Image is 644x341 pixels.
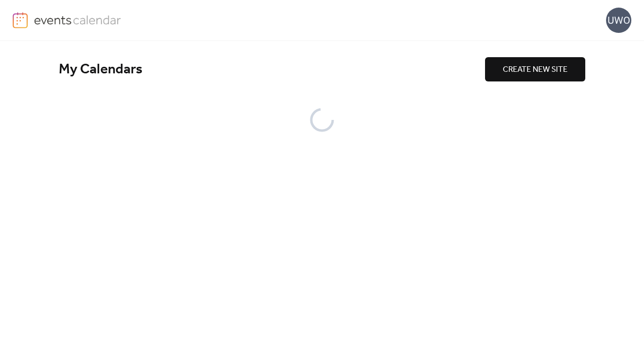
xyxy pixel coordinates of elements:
img: logo-type [34,12,122,27]
img: logo [13,12,28,28]
div: UWO [606,8,631,33]
span: CREATE NEW SITE [503,64,568,76]
button: CREATE NEW SITE [485,57,585,81]
div: My Calendars [59,61,485,78]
